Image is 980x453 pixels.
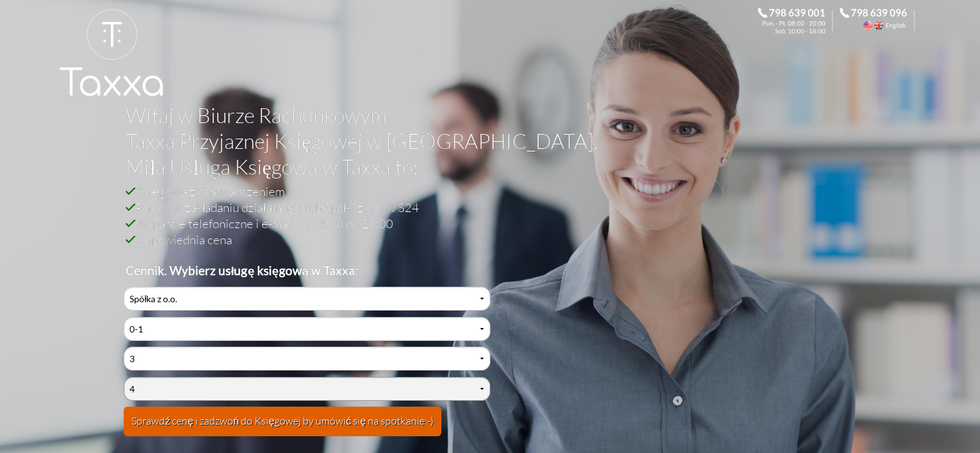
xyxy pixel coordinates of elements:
[126,183,843,278] h2: Księgowa z doświadczeniem Pomoc w zakładaniu działalności lub Spółki z o.o. w S24 Wsparcie telefo...
[840,8,921,34] div: Call the Accountant. 798 639 096
[758,8,840,34] div: Zadzwoń do Księgowej. 798 639 001
[124,407,441,436] button: Sprawdź cenę i zadzwoń do Księgowej by umówić się na spotkanie:-)
[126,263,358,278] b: Cennik. Wybierz usługę księgową w Taxxa:
[126,102,843,183] h1: Witaj w Biurze Rachunkowym Taxxa Przyjaznej Księgowej w [GEOGRAPHIC_DATA]. Miła Usługa Księgowa w...
[124,287,490,445] div: Cennik Usług Księgowych Przyjaznej Księgowej w Biurze Rachunkowym Taxxa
